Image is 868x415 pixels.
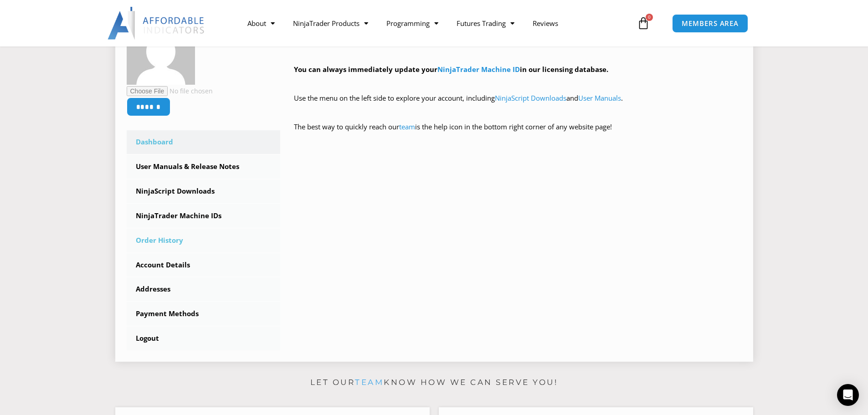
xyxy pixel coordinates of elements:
[238,13,284,34] a: About
[127,229,281,252] a: Order History
[524,13,567,34] a: Reviews
[127,253,281,277] a: Account Details
[623,10,663,36] a: 0
[447,13,524,34] a: Futures Trading
[294,92,742,118] p: Use the menu on the left side to explore your account, including and .
[495,93,566,102] a: NinjaScript Downloads
[377,13,447,34] a: Programming
[646,14,653,21] span: 0
[578,93,621,102] a: User Manuals
[115,375,753,390] p: Let our know how we can serve you!
[127,277,281,301] a: Addresses
[127,155,281,179] a: User Manuals & Release Notes
[355,378,384,387] a: team
[127,130,281,350] nav: Account pages
[238,13,635,34] nav: Menu
[127,16,195,85] img: 1a2841084954954ca8ca395ca97caf412445bde364aec2d3ef9de113d589e191
[837,384,859,406] div: Open Intercom Messenger
[127,179,281,203] a: NinjaScript Downloads
[294,20,742,146] div: Hey ! Welcome to the Members Area. Thank you for being a valuable customer!
[682,20,739,27] span: MEMBERS AREA
[127,327,281,350] a: Logout
[284,13,377,34] a: NinjaTrader Products
[294,121,742,146] p: The best way to quickly reach our is the help icon in the bottom right corner of any website page!
[399,122,415,131] a: team
[127,204,281,228] a: NinjaTrader Machine IDs
[672,14,748,33] a: MEMBERS AREA
[127,302,281,326] a: Payment Methods
[294,65,608,74] strong: You can always immediately update your in our licensing database.
[437,65,520,74] a: NinjaTrader Machine ID
[108,7,205,40] img: LogoAI | Affordable Indicators – NinjaTrader
[127,130,281,154] a: Dashboard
